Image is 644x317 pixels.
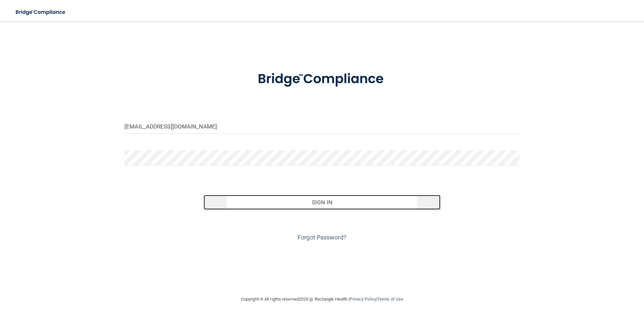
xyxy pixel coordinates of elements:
[350,297,376,302] a: Privacy Policy
[204,195,441,210] button: Sign In
[200,288,444,310] div: Copyright © All rights reserved 2025 @ Rectangle Health | |
[10,5,72,19] img: bridge_compliance_login_screen.278c3ca4.svg
[298,234,346,241] a: Forgot Password?
[377,297,403,302] a: Terms of Use
[244,62,400,97] img: bridge_compliance_login_screen.278c3ca4.svg
[124,119,520,134] input: Email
